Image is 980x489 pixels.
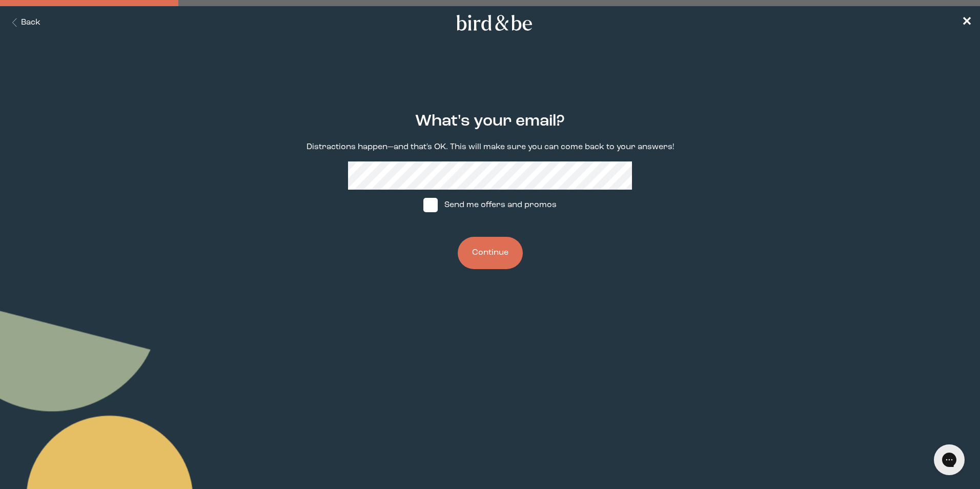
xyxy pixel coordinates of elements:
[458,237,523,269] button: Continue
[962,14,972,32] a: ✕
[929,441,970,479] iframe: Gorgias live chat messenger
[307,141,674,153] p: Distractions happen—and that's OK. This will make sure you can come back to your answers!
[8,17,40,29] button: Back Button
[414,190,566,220] label: Send me offers and promos
[415,110,565,133] h2: What's your email?
[962,16,972,29] span: ✕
